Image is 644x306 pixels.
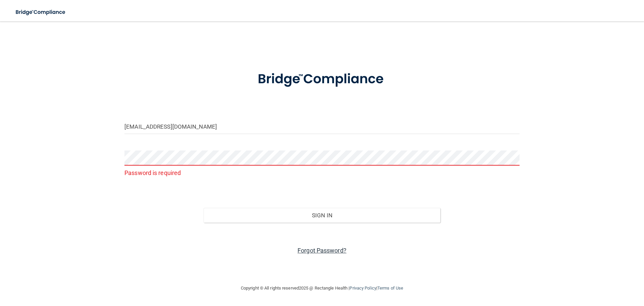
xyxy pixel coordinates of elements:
[10,5,72,19] img: bridge_compliance_login_screen.278c3ca4.svg
[200,277,444,299] div: Copyright © All rights reserved 2025 @ Rectangle Health | |
[124,119,520,134] input: Email
[377,286,403,291] a: Terms of Use
[124,167,520,178] p: Password is required
[298,247,346,254] a: Forgot Password?
[244,62,400,97] img: bridge_compliance_login_screen.278c3ca4.svg
[350,286,376,291] a: Privacy Policy
[204,208,441,223] button: Sign In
